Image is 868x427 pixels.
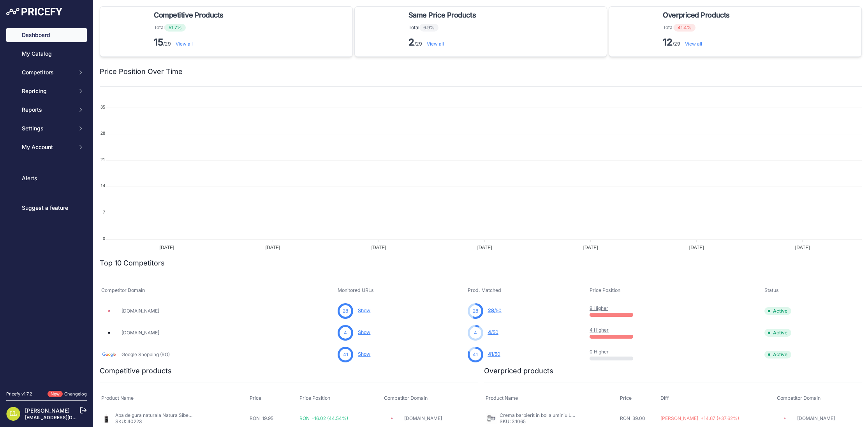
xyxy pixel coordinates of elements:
tspan: [DATE] [371,245,386,250]
span: 41 [488,351,493,357]
button: Competitors [6,65,87,79]
span: 28 [488,308,494,313]
a: Suggest a feature [6,201,87,215]
button: My Account [6,140,87,154]
span: Active [764,351,791,358]
span: 41.4% [674,24,695,32]
span: Product Name [101,395,134,401]
a: 4/50 [488,329,498,335]
span: 41 [343,351,348,358]
p: SKU: 3,1065 [500,418,577,425]
p: SKU: 40223 [115,418,193,425]
span: Overpriced Products [663,10,729,21]
span: Competitor Domain [384,395,428,401]
div: Pricefy v1.7.2 [6,391,32,397]
span: Price [250,395,261,401]
span: RON 39.00 [620,415,645,421]
span: Competitor Domain [101,287,145,293]
p: /29 [154,36,227,49]
a: Show [358,351,370,357]
tspan: 21 [100,157,105,162]
a: 41/50 [488,351,500,357]
img: Pricefy Logo [6,8,62,16]
tspan: [DATE] [160,245,174,250]
p: Total [663,24,732,32]
tspan: [DATE] [477,245,492,250]
span: Repricing [22,87,73,95]
span: Active [764,329,791,337]
a: View all [427,41,444,47]
span: Reports [22,106,73,114]
span: [PERSON_NAME] +14.67 (+37.62%) [660,415,739,421]
button: Reports [6,103,87,117]
h2: Top 10 Competitors [100,258,165,269]
span: Monitored URLs [338,287,374,293]
span: Price Position [299,395,330,401]
tspan: [DATE] [689,245,704,250]
span: Competitive Products [154,10,224,21]
a: [DOMAIN_NAME] [404,415,442,421]
a: Show [358,308,370,313]
a: My Catalog [6,47,87,61]
a: 9 Higher [590,305,608,311]
h2: Overpriced products [484,365,553,376]
a: View all [685,41,702,47]
tspan: 28 [100,131,105,135]
a: Google Shopping (RO) [121,351,170,357]
span: 28 [343,308,348,315]
p: 0 Higher [590,349,639,355]
tspan: 14 [100,183,105,188]
a: Changelog [64,391,87,397]
a: [EMAIL_ADDRESS][DOMAIN_NAME] [25,415,106,420]
p: /29 [408,36,479,49]
a: Alerts [6,171,87,185]
span: RON 19.95 [250,415,273,421]
a: 28/50 [488,308,502,313]
span: Price [620,395,632,401]
tspan: 0 [103,236,105,241]
span: 4 [344,329,347,336]
span: 41 [473,351,478,358]
strong: 15 [154,37,163,48]
span: Same Price Products [408,10,476,21]
span: Competitor Domain [777,395,820,401]
span: My Account [22,143,73,151]
button: Repricing [6,84,87,98]
span: Competitors [22,69,73,76]
tspan: [DATE] [266,245,280,250]
p: /29 [663,36,732,49]
p: Total [154,24,227,32]
strong: 2 [408,37,414,48]
a: Show [358,329,370,335]
a: View all [176,41,193,47]
h2: Price Position Over Time [100,66,183,77]
span: RON -16.02 (44.54%) [299,415,348,421]
span: Product Name [486,395,518,401]
span: 28 [473,308,478,315]
tspan: 7 [103,210,105,214]
h2: Competitive products [100,365,172,376]
span: Status [764,287,779,293]
tspan: [DATE] [583,245,598,250]
span: Settings [22,125,73,132]
span: 4 [488,329,491,335]
a: 4 Higher [590,327,609,333]
span: Active [764,307,791,315]
button: Settings [6,121,87,135]
tspan: 35 [100,105,105,109]
a: Crema barbierit in bol aluminiu LEA Classic 150gr [500,412,608,418]
span: 51.7% [165,24,186,32]
a: [PERSON_NAME] [25,407,70,414]
a: [DOMAIN_NAME] [121,330,159,336]
p: Total [408,24,479,32]
span: Price Position [590,287,620,293]
a: Dashboard [6,28,87,42]
a: [DOMAIN_NAME] [797,415,835,421]
a: Apa de gura naturala Natura Siberica Bamboo and Charcoal 520 ml [115,412,264,418]
span: Diff [660,395,669,401]
span: 4 [474,329,477,336]
tspan: [DATE] [795,245,810,250]
span: 6.9% [419,24,438,32]
strong: 12 [663,37,673,48]
nav: Sidebar [6,28,87,381]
